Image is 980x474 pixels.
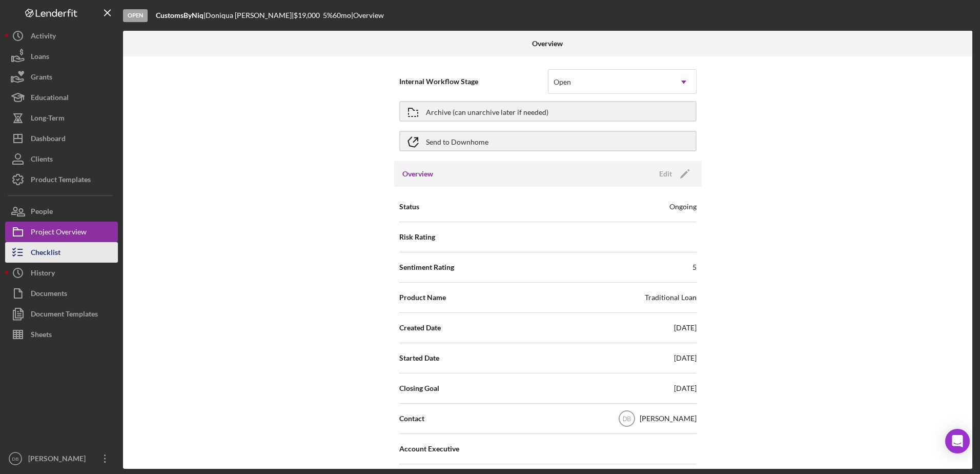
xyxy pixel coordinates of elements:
[31,304,98,327] div: Document Templates
[399,131,697,151] button: Send to Downhome
[206,11,294,19] div: Doniqua [PERSON_NAME] |
[5,448,118,469] button: DB[PERSON_NAME]
[5,128,118,149] button: Dashboard
[5,26,118,46] button: Activity
[659,166,672,182] div: Edit
[5,108,118,128] button: Long-Term
[5,201,118,222] button: People
[402,169,433,179] h3: Overview
[156,11,203,19] b: CustomsByNiq
[5,242,118,263] button: Checklist
[31,149,53,172] div: Clients
[31,263,55,286] div: History
[31,324,52,347] div: Sheets
[399,292,446,303] span: Product Name
[5,263,118,283] button: History
[399,444,459,454] span: Account Executive
[5,46,118,67] button: Loans
[645,292,697,303] div: Traditional Loan
[351,11,384,19] div: | Overview
[554,78,571,86] div: Open
[31,128,66,151] div: Dashboard
[31,87,69,110] div: Educational
[5,304,118,324] button: Document Templates
[5,283,118,304] button: Documents
[5,149,118,169] button: Clients
[294,11,320,19] span: $19,000
[323,11,333,19] div: 5 %
[26,448,92,471] div: [PERSON_NAME]
[31,283,67,306] div: Documents
[31,242,60,265] div: Checklist
[5,324,118,345] button: Sheets
[399,76,548,87] span: Internal Workflow Stage
[640,413,697,424] div: [PERSON_NAME]
[426,102,548,121] div: Archive (can unarchive later if needed)
[31,169,91,192] div: Product Templates
[669,202,697,212] div: Ongoing
[653,166,693,182] button: Edit
[399,101,697,122] button: Archive (can unarchive later if needed)
[31,26,56,49] div: Activity
[399,353,439,363] span: Started Date
[399,202,419,212] span: Status
[692,262,697,272] div: 5
[5,67,118,87] button: Grants
[5,222,118,242] button: Project Overview
[399,383,439,393] span: Closing Goal
[31,222,87,245] div: Project Overview
[674,353,697,363] div: [DATE]
[123,9,148,22] div: Open
[945,429,970,453] div: Open Intercom Messenger
[426,132,488,150] div: Send to Downhome
[5,169,118,190] button: Product Templates
[12,456,18,462] text: DB
[532,39,563,48] b: Overview
[5,87,118,108] button: Educational
[31,108,65,131] div: Long-Term
[674,323,697,333] div: [DATE]
[156,11,206,19] div: |
[674,383,697,393] div: [DATE]
[31,46,49,69] div: Loans
[399,262,454,272] span: Sentiment Rating
[622,416,631,423] text: DB
[31,201,53,224] div: People
[333,11,351,19] div: 60 mo
[399,323,441,333] span: Created Date
[399,232,435,242] span: Risk Rating
[31,67,52,90] div: Grants
[399,413,424,424] span: Contact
